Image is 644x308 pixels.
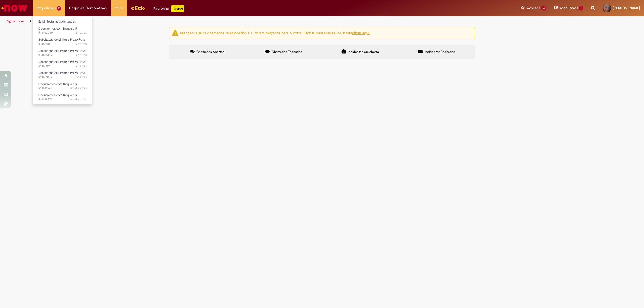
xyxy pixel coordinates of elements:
[115,5,123,11] span: More
[76,42,87,46] span: 7h atrás
[559,5,578,10] span: Rascunhos
[70,86,87,90] time: 26/08/2025 16:55:50
[33,26,92,36] a: Aberto R13452030 : Documentos com Bloqueio R
[131,4,145,12] img: click_logo_yellow_360x200.png
[38,71,85,75] span: Solicitação de Limite e Prazo Rota
[38,38,85,42] span: Solicitação de Limite e Prazo Rota
[37,5,56,11] span: Requisições
[33,70,92,80] a: Aberto R13451089 : Solicitação de Limite e Prazo Rota
[70,86,87,90] span: um dia atrás
[33,19,92,25] a: Exibir Todas as Solicitações
[272,50,302,54] span: Chamados Fechados
[38,82,77,86] span: Documentos com Bloqueio R
[76,75,87,79] span: 8h atrás
[69,5,107,11] span: Despesas Corporativas
[70,97,87,101] time: 26/08/2025 16:34:03
[33,81,92,91] a: Aberto R13449749 : Documentos com Bloqueio R
[76,53,87,57] time: 27/08/2025 10:15:53
[33,59,92,69] a: Aberto R13451265 : Solicitação de Limite e Prazo Rota
[541,6,547,11] span: 14
[171,5,184,12] p: +GenAi
[76,31,87,35] span: 5h atrás
[38,42,87,46] span: R13451441
[613,6,640,10] span: [PERSON_NAME]
[1,3,28,13] img: ServiceNow
[525,5,540,11] span: Favoritos
[57,6,61,11] span: 7
[180,30,370,35] ng-bind-html: Atenção: alguns chamados relacionados a T.I foram migrados para o Portal Global. Para acessá-los,...
[33,48,92,58] a: Aberto R13451389 : Solicitação de Limite e Prazo Rota
[554,6,583,11] a: Rascunhos
[33,92,92,102] a: Aberto R13449571 : Documentos com Bloqueio R
[76,42,87,46] time: 27/08/2025 10:24:14
[38,97,87,102] span: R13449571
[4,16,425,26] ul: Trilhas de página
[38,31,87,35] span: R13452030
[76,75,87,79] time: 27/08/2025 09:35:22
[38,49,85,53] span: Solicitação de Limite e Prazo Rota
[425,50,455,54] span: Incidentes Fechados
[70,97,87,101] span: um dia atrás
[76,53,87,57] span: 7h atrás
[38,60,85,64] span: Solicitação de Limite e Prazo Rota
[38,64,87,68] span: R13451265
[38,75,87,79] span: R13451089
[196,50,224,54] span: Chamados Abertos
[579,6,583,11] span: 1
[38,93,77,97] span: Documentos com Bloqueio R
[33,16,92,104] ul: Requisições
[352,30,370,35] a: clicar aqui.
[38,27,77,31] span: Documentos com Bloqueio R
[76,31,87,35] time: 27/08/2025 11:49:40
[38,53,87,57] span: R13451389
[76,64,87,68] time: 27/08/2025 10:00:56
[38,86,87,90] span: R13449749
[6,19,24,23] a: Página inicial
[33,37,92,47] a: Aberto R13451441 : Solicitação de Limite e Prazo Rota
[76,64,87,68] span: 7h atrás
[153,5,184,12] div: Padroniza
[348,50,379,54] span: Incidentes em aberto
